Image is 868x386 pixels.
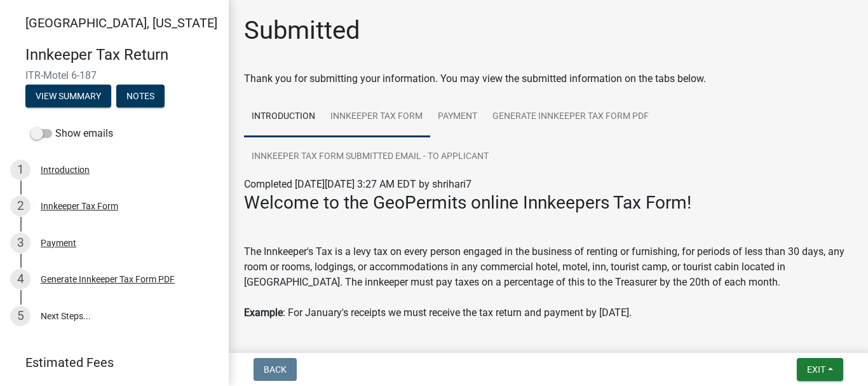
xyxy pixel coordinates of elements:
div: Thank you for submitting your information. You may view the submitted information on the tabs below. [244,71,853,86]
button: View Summary [25,85,111,107]
div: Introduction [41,165,90,174]
span: Exit [807,364,825,375]
button: Exit [797,358,843,381]
div: 4 [10,269,31,289]
span: ITR-Motel 6-187 [25,69,203,81]
button: Back [254,358,297,381]
div: 2 [10,196,31,216]
div: Payment [41,238,76,247]
strong: Example [244,307,283,319]
div: 1 [10,160,31,180]
div: 3 [10,233,31,253]
a: Estimated Fees [10,350,208,375]
button: Notes [116,85,165,107]
h4: Innkeeper Tax Return [25,46,219,64]
wm-modal-confirm: Notes [116,92,165,102]
h3: Welcome to the GeoPermits online Innkeepers Tax Form! [244,192,853,214]
wm-modal-confirm: Summary [25,92,111,102]
a: Innkeeper Tax Form Submitted Email - To Applicant [244,137,496,177]
a: Innkeeper Tax Form [323,97,430,137]
h1: Submitted [244,15,360,46]
div: Generate Innkeeper Tax Form PDF [41,275,175,284]
div: 5 [10,306,31,326]
a: Generate Innkeeper Tax Form PDF [485,97,656,137]
label: Show emails [31,126,113,141]
span: Completed [DATE][DATE] 3:27 AM EDT by shrihari7 [244,178,471,190]
div: Innkeeper Tax Form [41,202,118,210]
p: The Innkeeper's Tax is a levy tax on every person engaged in the business of renting or furnishin... [244,244,853,321]
a: Introduction [244,97,323,137]
span: [GEOGRAPHIC_DATA], [US_STATE] [25,15,217,31]
a: Payment [430,97,485,137]
span: Back [264,364,287,375]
